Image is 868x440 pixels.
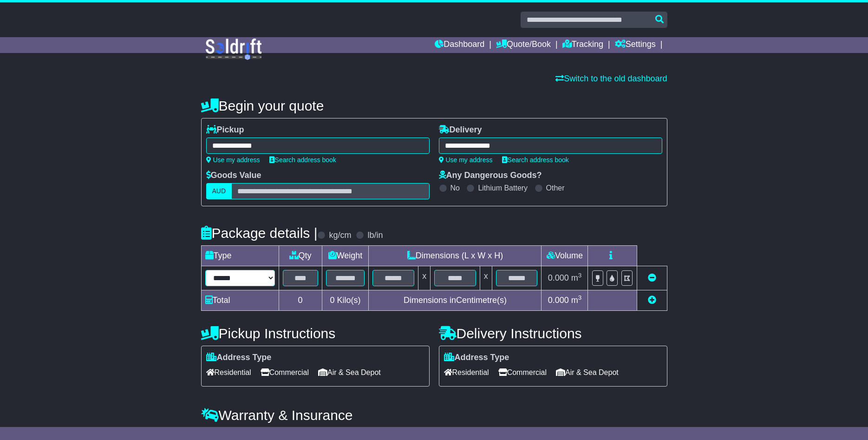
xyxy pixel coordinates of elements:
h4: Warranty & Insurance [201,407,667,423]
td: Type [201,246,279,266]
label: lb/in [367,230,383,241]
td: Dimensions in Centimetre(s) [369,290,542,311]
label: Goods Value [206,171,261,181]
span: m [571,273,582,282]
span: 0.000 [548,273,569,282]
span: m [571,296,582,305]
a: Add new item [648,296,656,305]
td: Dimensions (L x W x H) [369,246,542,266]
h4: Delivery Instructions [439,326,667,341]
td: Kilo(s) [322,290,369,311]
label: Pickup [206,125,244,135]
span: Commercial [498,365,547,380]
a: Settings [615,37,656,53]
label: Other [546,184,565,192]
td: x [480,266,492,290]
a: Switch to the old dashboard [555,74,667,83]
sup: 3 [578,272,582,279]
span: Air & Sea Depot [318,365,381,380]
a: Tracking [562,37,603,53]
td: Volume [542,246,588,266]
td: Weight [322,246,369,266]
label: Any Dangerous Goods? [439,171,542,181]
span: Residential [206,365,251,380]
td: x [418,266,431,290]
a: Search address book [502,156,569,164]
label: kg/cm [329,230,351,241]
td: Qty [279,246,322,266]
h4: Pickup Instructions [201,326,430,341]
a: Dashboard [435,37,484,53]
label: Address Type [444,353,509,363]
a: Quote/Book [496,37,551,53]
a: Use my address [206,156,260,164]
td: Total [201,290,279,311]
span: 0 [330,296,334,305]
a: Search address book [269,156,336,164]
sup: 3 [578,294,582,301]
label: Delivery [439,125,482,135]
label: Address Type [206,353,272,363]
label: Lithium Battery [478,184,528,192]
span: 0.000 [548,296,569,305]
span: Residential [444,365,489,380]
a: Remove this item [648,273,656,282]
label: No [450,184,460,192]
h4: Package details | [201,225,318,241]
span: Air & Sea Depot [556,365,619,380]
label: AUD [206,183,232,199]
td: 0 [279,290,322,311]
a: Use my address [439,156,493,164]
h4: Begin your quote [201,98,667,113]
span: Commercial [261,365,309,380]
